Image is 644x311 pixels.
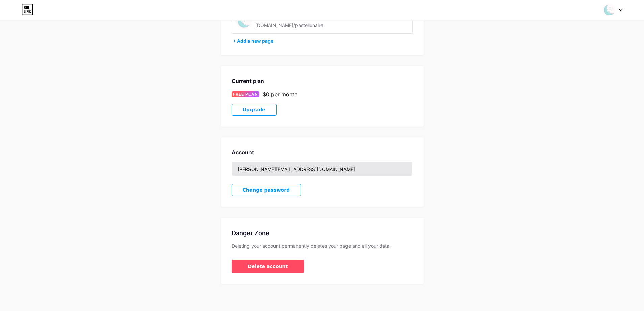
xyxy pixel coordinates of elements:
span: FREE PLAN [233,91,258,97]
div: Current plan [232,77,413,85]
img: Myriam Nguyen [602,4,615,17]
span: Upgrade [243,107,265,113]
div: Deleting your account permanently deletes your page and all your data. [232,243,413,249]
button: Change password [232,184,301,196]
div: Danger Zone [232,228,413,238]
span: Change password [243,187,290,193]
div: Account [232,148,413,156]
button: Upgrade [232,104,277,116]
span: Delete account [248,263,288,270]
img: pastellunaire [236,14,251,29]
div: [DOMAIN_NAME]/pastellunaire [255,22,323,29]
div: $0 per month [263,90,297,98]
div: + Add a new page [233,38,413,44]
input: Email [232,162,412,176]
button: Delete account [232,260,304,273]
